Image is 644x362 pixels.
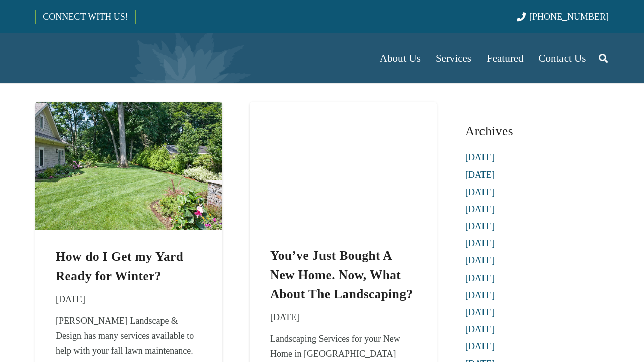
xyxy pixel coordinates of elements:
span: Services [436,52,471,64]
a: [DATE] [465,238,495,248]
h3: Archives [465,120,609,142]
a: Borst-Logo [35,38,202,78]
a: You’ve Just Bought A New Home. Now, What About The Landscaping? [270,249,413,301]
a: CONNECT WITH US! [36,5,135,29]
span: [PHONE_NUMBER] [529,12,609,22]
span: Featured [487,52,523,64]
a: Featured [479,33,531,83]
a: [DATE] [465,324,495,334]
a: Search [593,46,613,71]
a: Services [428,33,479,83]
a: [DATE] [465,170,495,180]
span: Contact Us [539,52,586,64]
a: [DATE] [465,204,495,214]
a: [DATE] [465,152,495,162]
a: [DATE] [465,290,495,300]
a: [DATE] [465,187,495,197]
a: [PHONE_NUMBER] [517,12,609,22]
a: Contact Us [531,33,594,83]
span: About Us [380,52,421,64]
a: [DATE] [465,273,495,283]
a: You’ve Just Bought A New Home. Now, What About The Landscaping? [250,104,437,114]
a: How do I Get my Yard Ready for Winter? [56,250,183,283]
a: [DATE] [465,307,495,317]
a: About Us [372,33,428,83]
img: Lush green lawn with neatly striped grass, bordered by vibrant flower beds and trees, showcasing ... [35,102,222,230]
a: [DATE] [465,341,495,351]
a: [DATE] [465,255,495,265]
time: 31 October 2020 at 08:13:51 America/New_York [56,292,85,307]
a: How do I Get my Yard Ready for Winter? [35,104,222,114]
time: 30 October 2020 at 11:23:21 America/New_York [270,310,299,325]
a: [DATE] [465,221,495,231]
